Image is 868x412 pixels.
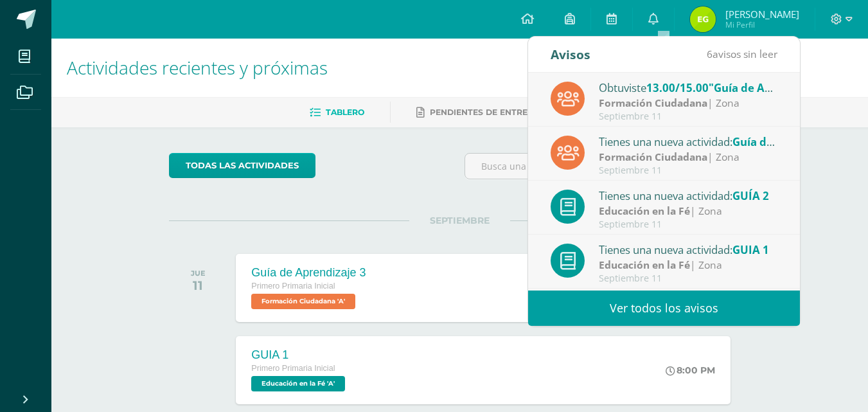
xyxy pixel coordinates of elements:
strong: Formación Ciudadana [599,96,707,110]
div: | Zona [599,150,777,165]
div: Tienes una nueva actividad: [599,187,777,204]
div: | Zona [599,96,777,111]
span: Actividades recientes y próximas [67,55,328,80]
div: Avisos [551,37,590,72]
span: 6 [707,47,713,61]
div: Tienes una nueva actividad: [599,241,777,258]
div: GUIA 1 [251,348,348,362]
div: JUE [191,269,206,278]
span: 13.00/15.00 [646,80,709,95]
span: Pendientes de entrega [430,107,540,117]
span: "Guía de Aprendizaje 3" [709,80,836,95]
span: Primero Primaria Inicial [251,364,335,373]
span: Primero Primaria Inicial [251,282,335,291]
span: Educación en la Fé 'A' [251,376,345,391]
div: | Zona [599,258,777,273]
div: | Zona [599,204,777,219]
span: Formación Ciudadana 'A' [251,294,355,309]
input: Busca una actividad próxima aquí... [465,154,750,179]
div: Tienes una nueva actividad: [599,133,777,150]
span: GUIA 1 [732,242,769,257]
a: Tablero [310,102,364,123]
strong: Educación en la Fé [599,204,690,218]
div: 8:00 PM [666,364,715,376]
span: SEPTIEMBRE [409,215,510,226]
span: avisos sin leer [707,47,777,61]
span: Tablero [326,107,364,117]
a: Ver todos los avisos [528,291,800,326]
strong: Formación Ciudadana [599,150,707,164]
span: [PERSON_NAME] [725,8,799,21]
strong: Educación en la Fé [599,258,690,272]
div: Septiembre 11 [599,219,777,230]
div: Septiembre 11 [599,273,777,284]
span: Guía de Aprendizaje 3 [732,134,849,149]
a: Pendientes de entrega [416,102,540,123]
div: Septiembre 11 [599,111,777,122]
div: Guía de Aprendizaje 3 [251,266,366,280]
a: todas las Actividades [169,153,315,178]
div: 11 [191,278,206,293]
span: Mi Perfil [725,19,799,30]
div: Obtuviste en [599,79,777,96]
div: Septiembre 11 [599,165,777,176]
img: 6b5629f5fae4c94ad3c17394398768f6.png [690,6,716,32]
span: GUÍA 2 [732,188,769,203]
